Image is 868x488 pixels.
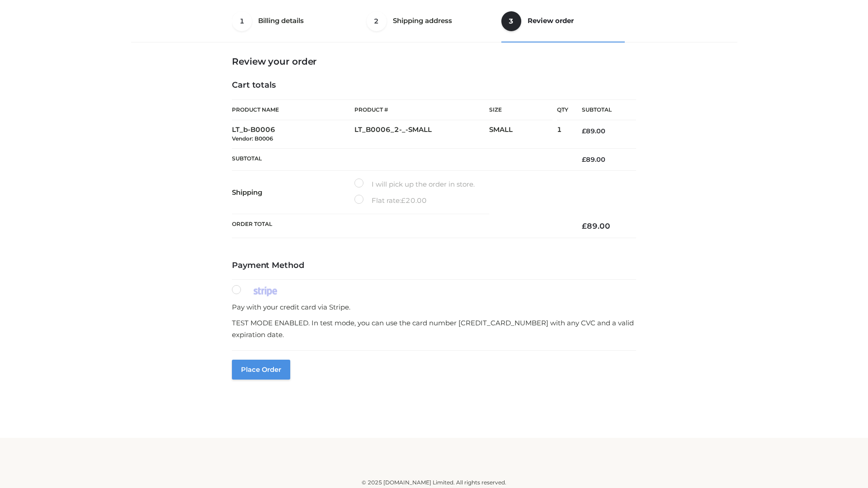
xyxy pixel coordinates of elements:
label: I will pick up the order in store. [354,178,475,190]
th: Size [489,100,552,120]
h4: Cart totals [232,80,636,90]
h4: Payment Method [232,261,636,271]
span: £ [582,221,587,230]
p: TEST MODE ENABLED. In test mode, you can use the card number [CREDIT_CARD_NUMBER] with any CVC an... [232,317,636,340]
p: Pay with your credit card via Stripe. [232,301,636,313]
bdi: 20.00 [401,196,427,205]
td: LT_B0006_2-_-SMALL [354,120,489,149]
th: Order Total [232,214,568,238]
th: Product # [354,99,489,120]
bdi: 89.00 [582,127,605,135]
th: Subtotal [232,148,568,170]
td: 1 [557,120,568,149]
th: Shipping [232,171,354,214]
td: LT_b-B0006 [232,120,354,149]
span: £ [582,155,586,164]
div: © 2025 [DOMAIN_NAME] Limited. All rights reserved. [134,478,734,487]
small: Vendor: B0006 [232,135,273,142]
button: Place order [232,360,290,380]
h3: Review your order [232,56,636,67]
span: £ [401,196,406,205]
th: Product Name [232,99,354,120]
td: SMALL [489,120,557,149]
bdi: 89.00 [582,221,610,230]
th: Subtotal [568,100,636,120]
th: Qty [557,99,568,120]
bdi: 89.00 [582,155,605,164]
label: Flat rate: [354,195,427,206]
span: £ [582,127,586,135]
